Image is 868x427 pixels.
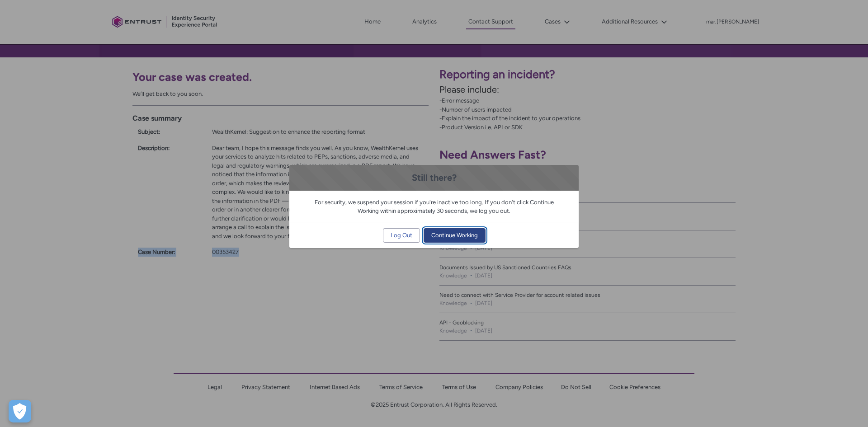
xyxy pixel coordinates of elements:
[412,172,457,183] span: Still there?
[391,229,412,242] span: Log Out
[424,228,486,243] button: Continue Working
[431,229,478,242] span: Continue Working
[383,228,420,243] button: Log Out
[9,400,31,422] div: Cookie Preferences
[315,199,554,215] span: For security, we suspend your session if you're inactive too long. If you don't click Continue Wo...
[9,400,31,422] button: Open Preferences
